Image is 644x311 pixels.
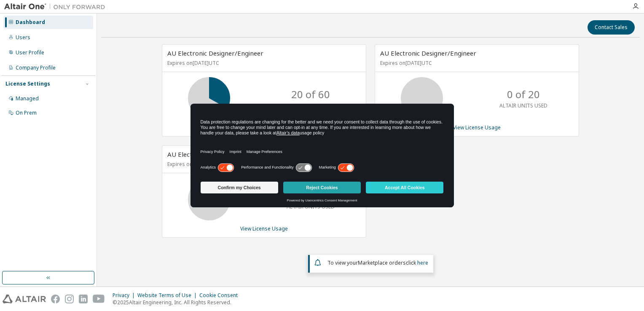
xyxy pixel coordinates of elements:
img: linkedin.svg [79,295,88,303]
div: Users [16,34,30,41]
div: License Settings [5,80,50,87]
p: Expires on [DATE] UTC [167,161,359,168]
div: Cookie Consent [199,292,243,299]
span: AU Electronic Designer/Engineer [380,49,476,57]
a: here [417,259,428,266]
img: instagram.svg [65,295,74,303]
img: altair_logo.svg [3,295,46,303]
img: facebook.svg [51,295,60,303]
span: AU Electronic Designer/Engineer [167,49,263,57]
p: 0 of 20 [507,87,540,102]
p: ALTAIR UNITS USED [287,102,335,109]
p: © 2025 Altair Engineering, Inc. All Rights Reserved. [113,299,243,306]
button: Contact Sales [588,20,635,35]
img: youtube.svg [93,295,105,303]
span: To view your click [327,259,428,266]
p: 20 of 60 [291,87,330,102]
a: View License Usage [453,124,501,131]
div: On Prem [16,110,37,116]
div: Privacy [113,292,137,299]
img: Altair One [4,3,110,11]
div: Company Profile [16,64,56,71]
a: View License Usage [240,225,288,232]
p: Expires on [DATE] UTC [167,59,359,67]
div: Managed [16,95,39,102]
span: AU Electronic Designer/Engineer [167,150,263,158]
div: User Profile [16,49,44,56]
div: Website Terms of Use [137,292,199,299]
p: ALTAIR UNITS USED [499,102,547,109]
em: Marketplace orders [358,259,406,266]
div: Dashboard [16,19,45,26]
p: Expires on [DATE] UTC [380,59,572,67]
